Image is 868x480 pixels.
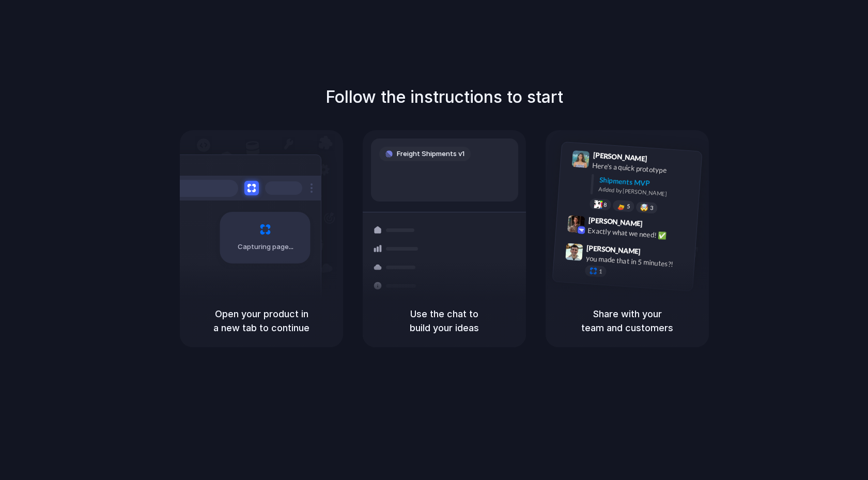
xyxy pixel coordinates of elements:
span: Freight Shipments v1 [397,149,464,159]
span: Capturing page [238,242,295,252]
span: [PERSON_NAME] [586,242,641,257]
div: Here's a quick prototype [592,160,695,178]
span: 8 [603,202,607,208]
div: you made that in 5 minutes?! [585,253,689,270]
span: [PERSON_NAME] [588,214,643,229]
span: [PERSON_NAME] [593,149,647,164]
h5: Open your product in a new tab to continue [192,307,331,335]
h1: Follow the instructions to start [326,85,563,110]
span: 5 [627,204,630,209]
div: Exactly what we need! ✅ [587,225,691,242]
span: 1 [599,269,602,274]
span: 9:42 AM [646,219,667,231]
div: Added by [PERSON_NAME] [598,185,693,200]
h5: Share with your team and customers [558,307,696,335]
h5: Use the chat to build your ideas [375,307,514,335]
div: Shipments MVP [599,175,694,192]
span: 3 [650,205,654,211]
span: 9:47 AM [644,247,665,259]
div: 🤯 [640,204,649,211]
span: 9:41 AM [650,154,672,167]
